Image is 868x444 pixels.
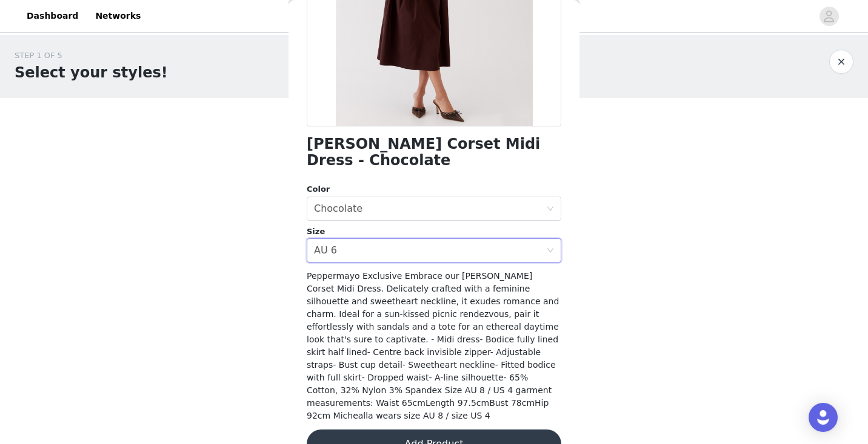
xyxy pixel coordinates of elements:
h1: Select your styles! [15,62,168,83]
div: Chocolate [314,197,362,220]
div: AU 6 [314,239,337,262]
div: STEP 1 OF 5 [15,50,168,62]
div: Color [307,183,561,195]
div: Open Intercom Messenger [809,403,838,432]
div: avatar [823,7,835,26]
a: Dashboard [19,2,85,30]
h1: [PERSON_NAME] Corset Midi Dress - Chocolate [307,136,561,169]
a: Networks [88,2,148,30]
span: Peppermayo Exclusive Embrace our [PERSON_NAME] Corset Midi Dress. Delicately crafted with a femin... [307,271,559,420]
div: Size [307,226,561,238]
